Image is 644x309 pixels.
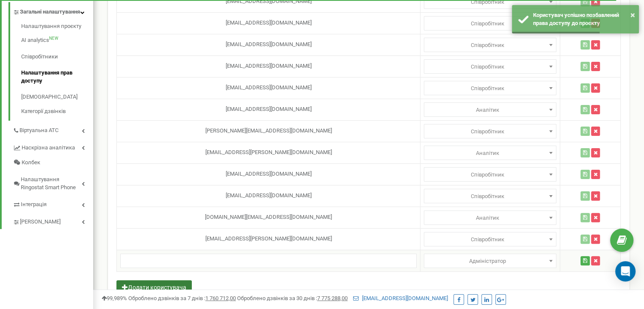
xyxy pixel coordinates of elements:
[237,295,348,301] span: Оброблено дзвінків за 30 днів :
[117,207,420,228] td: [DOMAIN_NAME][EMAIL_ADDRESS][DOMAIN_NAME]
[117,77,420,99] td: [EMAIL_ADDRESS][DOMAIN_NAME]
[424,254,556,268] span: Адміністратор
[533,11,633,27] div: Користувач успішно позбавлений права доступу до проєкту
[427,169,553,181] span: Співробітник
[117,12,420,34] td: [EMAIL_ADDRESS][DOMAIN_NAME]
[117,99,420,120] td: [EMAIL_ADDRESS][DOMAIN_NAME]
[580,256,590,265] button: Зберегти
[117,34,420,55] td: [EMAIL_ADDRESS][DOMAIN_NAME]
[424,210,556,225] span: Адміністратор
[117,142,420,163] td: [EMAIL_ADDRESS][PERSON_NAME][DOMAIN_NAME]
[424,167,556,182] span: Адміністратор
[424,232,556,246] span: Адміністратор
[21,176,82,191] span: Налаштування Ringostat Smart Phone
[424,124,556,138] span: Адміністратор
[317,295,348,301] u: 7 775 288,00
[20,218,61,226] span: [PERSON_NAME]
[117,120,420,142] td: [PERSON_NAME][EMAIL_ADDRESS][DOMAIN_NAME]
[205,295,236,301] u: 1 760 712,00
[424,81,556,95] span: Адміністратор
[117,228,420,250] td: [EMAIL_ADDRESS][PERSON_NAME][DOMAIN_NAME]
[424,59,556,74] span: Адміністратор
[427,39,553,51] span: Співробітник
[630,9,635,21] button: ×
[427,190,553,202] span: Співробітник
[128,295,236,301] span: Оброблено дзвінків за 7 днів :
[21,32,93,49] a: AI analyticsNEW
[427,147,553,159] span: Аналітик
[13,2,93,19] a: Загальні налаштування
[116,280,192,295] button: Додати користувача
[427,61,553,73] span: Співробітник
[13,155,93,170] a: Колбек
[13,138,93,155] a: Наскрізна аналітика
[22,144,75,152] span: Наскрізна аналітика
[424,102,556,117] span: Адміністратор
[13,212,93,229] a: [PERSON_NAME]
[13,170,93,195] a: Налаштування Ringostat Smart Phone
[21,201,47,209] span: Інтеграція
[427,83,553,94] span: Співробітник
[427,212,553,224] span: Аналітик
[117,185,420,207] td: [EMAIL_ADDRESS][DOMAIN_NAME]
[117,55,420,77] td: [EMAIL_ADDRESS][DOMAIN_NAME]
[427,234,553,246] span: Співробітник
[21,49,93,65] a: Співробітники
[13,121,93,138] a: Віртуальна АТС
[21,89,93,105] a: [DEMOGRAPHIC_DATA]
[424,38,556,52] span: Адміністратор
[353,295,448,301] a: [EMAIL_ADDRESS][DOMAIN_NAME]
[22,159,40,167] span: Колбек
[21,22,93,33] a: Налаштування проєкту
[21,65,93,89] a: Налаштування прав доступу
[424,189,556,203] span: Адміністратор
[19,127,58,135] span: Віртуальна АТС
[591,256,600,265] button: Видалити
[427,126,553,138] span: Співробітник
[427,255,553,267] span: Адміністратор
[13,195,93,212] a: Інтеграція
[615,261,636,281] div: Open Intercom Messenger
[20,8,80,16] span: Загальні налаштування
[427,104,553,116] span: Аналітик
[424,146,556,160] span: Адміністратор
[424,16,556,30] span: Адміністратор
[427,18,553,30] span: Співробітник
[117,163,420,185] td: [EMAIL_ADDRESS][DOMAIN_NAME]
[102,295,127,301] span: 99,989%
[21,105,93,116] a: Категорії дзвінків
